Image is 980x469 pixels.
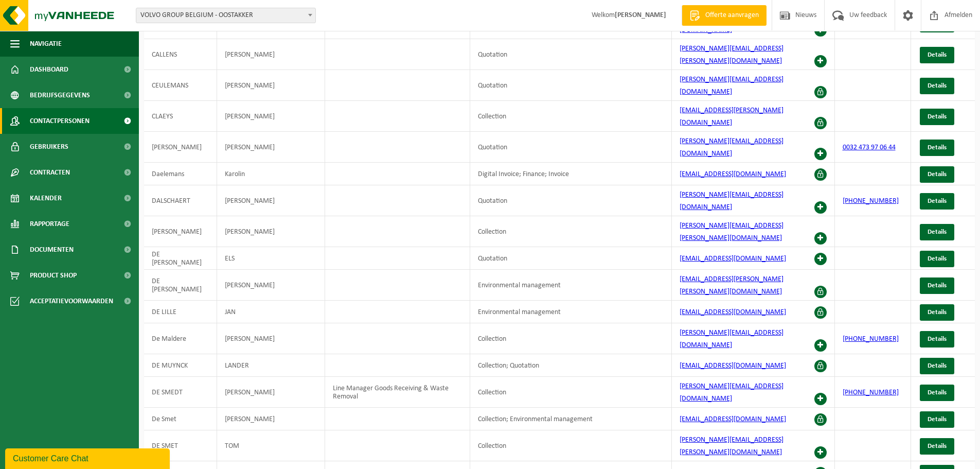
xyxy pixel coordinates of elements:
[217,70,325,101] td: [PERSON_NAME]
[928,336,947,342] span: Details
[680,436,783,456] a: [PERSON_NAME][EMAIL_ADDRESS][PERSON_NAME][DOMAIN_NAME]
[920,166,954,183] a: Details
[144,70,217,101] td: CEULEMANS
[217,377,325,408] td: [PERSON_NAME]
[217,216,325,247] td: [PERSON_NAME]
[843,144,896,151] a: 0032 473 97 06 44
[680,255,786,263] a: [EMAIL_ADDRESS][DOMAIN_NAME]
[920,193,954,210] a: Details
[928,82,947,89] span: Details
[217,301,325,323] td: JAN
[928,362,947,369] span: Details
[928,113,947,120] span: Details
[920,140,954,156] a: Details
[144,216,217,247] td: [PERSON_NAME]
[680,415,786,423] a: [EMAIL_ADDRESS][DOMAIN_NAME]
[30,263,77,288] span: Product Shop
[144,39,217,70] td: CALLENS
[217,270,325,301] td: [PERSON_NAME]
[615,11,666,19] strong: [PERSON_NAME]
[5,446,172,469] iframe: chat widget
[144,270,217,301] td: DE [PERSON_NAME]
[920,304,954,321] a: Details
[928,282,947,289] span: Details
[680,137,783,158] a: [PERSON_NAME][EMAIL_ADDRESS][DOMAIN_NAME]
[325,377,470,408] td: Line Manager Goods Receiving & Waste Removal
[680,308,786,316] a: [EMAIL_ADDRESS][DOMAIN_NAME]
[920,78,954,94] a: Details
[30,160,70,185] span: Contracten
[470,39,672,70] td: Quotation
[680,170,786,178] a: [EMAIL_ADDRESS][DOMAIN_NAME]
[843,335,899,343] a: [PHONE_NUMBER]
[680,107,783,127] a: [EMAIL_ADDRESS][PERSON_NAME][DOMAIN_NAME]
[470,163,672,185] td: Digital Invoice; Finance; Invoice
[928,416,947,423] span: Details
[217,132,325,163] td: [PERSON_NAME]
[470,101,672,132] td: Collection
[144,323,217,354] td: De Maldere
[30,31,62,57] span: Navigatie
[470,430,672,461] td: Collection
[920,251,954,267] a: Details
[920,411,954,428] a: Details
[920,385,954,401] a: Details
[217,185,325,216] td: [PERSON_NAME]
[928,51,947,58] span: Details
[144,132,217,163] td: [PERSON_NAME]
[680,222,783,242] a: [PERSON_NAME][EMAIL_ADDRESS][PERSON_NAME][DOMAIN_NAME]
[217,354,325,377] td: LANDER
[470,301,672,323] td: Environmental management
[144,354,217,377] td: DE MUYNCK
[928,198,947,204] span: Details
[470,377,672,408] td: Collection
[144,408,217,430] td: De Smet
[928,229,947,235] span: Details
[920,47,954,63] a: Details
[144,377,217,408] td: DE SMEDT
[30,185,62,211] span: Kalender
[30,82,90,108] span: Bedrijfsgegevens
[920,109,954,125] a: Details
[217,101,325,132] td: [PERSON_NAME]
[843,197,899,205] a: [PHONE_NUMBER]
[470,354,672,377] td: Collection; Quotation
[217,163,325,185] td: Karolin
[30,134,68,160] span: Gebruikers
[703,10,761,21] span: Offerte aanvragen
[920,277,954,294] a: Details
[217,323,325,354] td: [PERSON_NAME]
[680,76,783,96] a: [PERSON_NAME][EMAIL_ADDRESS][DOMAIN_NAME]
[843,389,899,396] a: [PHONE_NUMBER]
[928,255,947,262] span: Details
[920,438,954,455] a: Details
[144,163,217,185] td: Daelemans
[928,144,947,151] span: Details
[680,191,783,211] a: [PERSON_NAME][EMAIL_ADDRESS][DOMAIN_NAME]
[680,275,783,296] a: [EMAIL_ADDRESS][PERSON_NAME][PERSON_NAME][DOMAIN_NAME]
[680,329,783,349] a: [PERSON_NAME][EMAIL_ADDRESS][DOMAIN_NAME]
[217,39,325,70] td: [PERSON_NAME]
[680,362,786,370] a: [EMAIL_ADDRESS][DOMAIN_NAME]
[928,171,947,178] span: Details
[928,443,947,449] span: Details
[682,5,767,26] a: Offerte aanvragen
[30,108,90,134] span: Contactpersonen
[217,247,325,270] td: ELS
[144,247,217,270] td: DE [PERSON_NAME]
[920,331,954,348] a: Details
[470,216,672,247] td: Collection
[920,358,954,374] a: Details
[470,132,672,163] td: Quotation
[680,45,783,65] a: [PERSON_NAME][EMAIL_ADDRESS][PERSON_NAME][DOMAIN_NAME]
[144,101,217,132] td: CLAEYS
[470,185,672,216] td: Quotation
[30,237,74,263] span: Documenten
[30,211,69,237] span: Rapportage
[144,430,217,461] td: DE SMET
[470,70,672,101] td: Quotation
[928,309,947,316] span: Details
[144,185,217,216] td: DALSCHAERT
[470,408,672,430] td: Collection; Environmental management
[928,389,947,396] span: Details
